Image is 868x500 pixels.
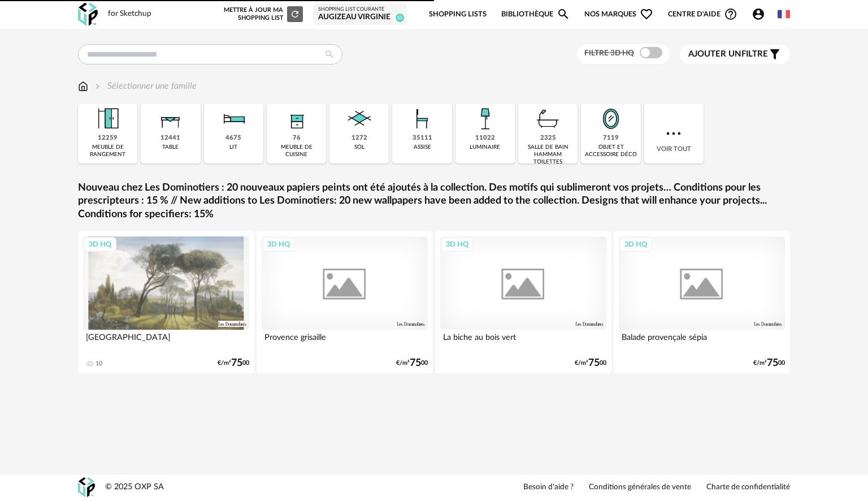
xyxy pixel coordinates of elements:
[225,134,241,143] div: 4675
[262,237,295,252] div: 3D HQ
[589,482,691,493] a: Conditions générales de vente
[429,1,487,28] a: Shopping Lists
[84,237,116,252] div: 3D HQ
[410,359,421,367] span: 75
[81,144,134,158] div: meuble de rangement
[354,144,364,151] div: sol
[413,134,432,143] div: 35111
[414,144,431,151] div: assise
[222,6,303,22] div: Mettre à jour ma Shopping List
[688,49,768,60] span: filtre
[155,104,186,134] img: Table.png
[522,144,574,166] div: salle de bain hammam toilettes
[262,330,428,352] div: Provence grisaille
[588,359,600,367] span: 75
[98,134,118,143] div: 12259
[257,231,433,373] a: 3D HQ Provence grisaille €/m²7500
[270,144,323,158] div: meuble de cuisine
[435,231,611,373] a: 3D HQ La biche au bois vert €/m²7500
[351,134,367,143] div: 1272
[281,104,312,134] img: Rangement.png
[584,49,634,57] span: Filtre 3D HQ
[318,6,402,13] div: Shopping List courante
[407,104,437,134] img: Assise.png
[596,104,626,134] img: Miroir.png
[162,144,179,151] div: table
[724,7,737,21] span: Help Circle Outline icon
[614,231,790,373] a: 3D HQ Balade provençale sépia €/m²7500
[218,359,249,367] div: €/m² 00
[533,104,563,134] img: Salle%20de%20bain.png
[619,330,785,352] div: Balade provençale sépia
[78,3,98,26] img: OXP
[96,360,102,368] div: 10
[584,1,653,28] span: Nos marques
[470,144,500,151] div: luminaire
[231,359,242,367] span: 75
[318,12,402,23] div: AUGIZEAU Virginie
[767,359,778,367] span: 75
[640,7,653,21] span: Heart Outline icon
[540,134,556,143] div: 2325
[93,80,197,93] div: Sélectionner une famille
[501,1,570,28] a: BibliothèqueMagnify icon
[644,104,704,163] div: Voir tout
[78,182,790,221] a: Nouveau chez Les Dominotiers : 20 nouveaux papiers peints ont été ajoutés à la collection. Des mo...
[396,359,428,367] div: €/m² 00
[93,104,123,134] img: Meuble%20de%20rangement.png
[396,14,404,22] span: 50
[619,237,652,252] div: 3D HQ
[93,80,102,93] img: svg+xml;base64,PHN2ZyB3aWR0aD0iMTYiIGhlaWdodD0iMTYiIHZpZXdCb3g9IjAgMCAxNiAxNiIgZmlsbD0ibm9uZSIgeG...
[470,104,500,134] img: Luminaire.png
[603,134,619,143] div: 7119
[523,482,574,493] a: Besoin d'aide ?
[752,7,770,21] span: Account Circle icon
[344,104,375,134] img: Sol.png
[78,231,254,373] a: 3D HQ [GEOGRAPHIC_DATA] 10 €/m²7500
[680,45,790,64] button: Ajouter unfiltre Filter icon
[290,11,300,17] span: Refresh icon
[78,477,95,497] img: OXP
[318,6,402,23] a: Shopping List courante AUGIZEAU Virginie 50
[160,134,180,143] div: 12441
[706,482,790,493] a: Charte de confidentialité
[218,104,249,134] img: Literie.png
[441,237,474,252] div: 3D HQ
[83,330,249,352] div: [GEOGRAPHIC_DATA]
[475,134,495,143] div: 11022
[768,48,782,61] span: Filter icon
[575,359,606,367] div: €/m² 00
[668,7,737,21] span: Centre d'aideHelp Circle Outline icon
[752,7,765,21] span: Account Circle icon
[105,482,164,493] div: © 2025 OXP SA
[663,123,684,144] img: more.7b13dc1.svg
[557,7,570,21] span: Magnify icon
[78,80,88,93] img: svg+xml;base64,PHN2ZyB3aWR0aD0iMTYiIGhlaWdodD0iMTciIHZpZXdCb3g9IjAgMCAxNiAxNyIgZmlsbD0ibm9uZSIgeG...
[293,134,301,143] div: 76
[584,144,637,158] div: objet et accessoire déco
[108,9,151,19] div: for Sketchup
[229,144,237,151] div: lit
[778,8,790,20] img: fr
[753,359,785,367] div: €/m² 00
[440,330,606,352] div: La biche au bois vert
[688,50,741,58] span: Ajouter un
